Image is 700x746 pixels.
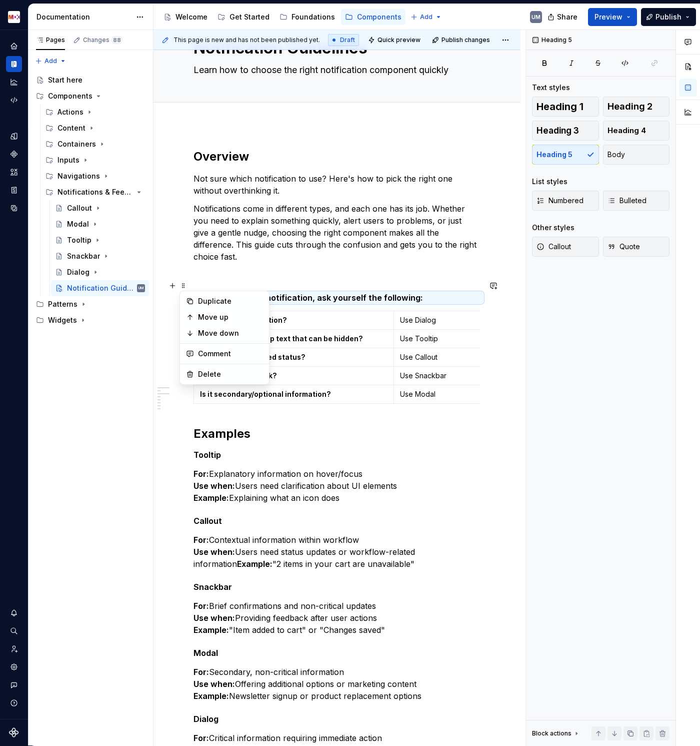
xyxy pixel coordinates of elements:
[536,196,583,206] span: Numbered
[173,36,320,44] span: This page is new and has not been published yet.
[193,600,480,636] p: Brief confirmations and non-critical updates Providing feedback after user actions "Item added to...
[400,389,587,399] p: Use Modal
[67,283,135,293] div: Notification Guidelines
[193,601,209,611] strong: For:
[193,534,480,570] p: Contextual information within workflow Users need status updates or workflow-related information ...
[557,12,577,22] span: Share
[6,659,22,675] a: Settings
[57,187,133,197] div: Notifications & Feedback
[36,36,65,44] div: Pages
[603,237,670,257] button: Quote
[603,191,670,211] button: Bulleted
[193,733,209,743] strong: For:
[532,191,599,211] button: Numbered
[400,371,587,381] p: Use Snackbar
[6,200,22,216] a: Data sources
[6,92,22,108] a: Code automation
[48,75,82,85] div: Start here
[588,8,637,26] button: Preview
[191,62,478,78] textarea: Learn how to choose the right notification component quickly
[6,623,22,639] button: Search ⌘K
[193,481,235,491] strong: Use when:
[41,136,149,152] div: Containers
[6,56,22,72] a: Documentation
[200,390,331,398] strong: Is it secondary/optional information?
[532,237,599,257] button: Callout
[6,74,22,90] a: Analytics
[193,493,229,503] strong: Example:
[48,91,92,101] div: Components
[198,328,263,338] div: Move down
[67,203,92,213] div: Callout
[41,168,149,184] div: Navigations
[6,128,22,144] a: Design tokens
[607,102,652,112] span: Heading 2
[6,677,22,693] div: Contact support
[67,219,89,229] div: Modal
[377,36,420,44] span: Quick preview
[532,177,567,187] div: List styles
[6,146,22,162] a: Components
[193,468,480,504] p: Explanatory information on hover/focus Users need clarification about UI elements Explaining what...
[400,334,587,344] p: Use Tooltip
[48,315,77,325] div: Widgets
[51,264,149,280] a: Dialog
[532,729,571,737] div: Block actions
[48,299,77,309] div: Patterns
[57,171,100,181] div: Navigations
[32,312,149,328] div: Widgets
[193,691,229,701] strong: Example:
[6,38,22,54] a: Home
[531,13,540,21] div: UM
[198,369,263,379] div: Delete
[536,242,571,252] span: Callout
[291,12,335,22] div: Foundations
[655,12,681,22] span: Publish
[340,36,355,44] span: Draft
[32,296,149,312] div: Patterns
[57,123,85,133] div: Content
[198,312,263,322] div: Move up
[32,88,149,104] div: Components
[400,315,587,325] p: Use Dialog
[138,283,143,293] div: UM
[67,235,91,245] div: Tooltip
[6,605,22,621] button: Notifications
[44,57,57,65] span: Add
[57,107,83,117] div: Actions
[607,196,646,206] span: Bulleted
[603,145,670,165] button: Body
[357,12,401,22] div: Components
[193,613,235,623] strong: Use when:
[429,33,494,47] button: Publish changes
[532,97,599,117] button: Heading 1
[57,155,79,165] div: Inputs
[41,152,149,168] div: Inputs
[111,36,122,44] span: 88
[159,9,211,25] a: Welcome
[41,120,149,136] div: Content
[41,184,149,200] div: Notifications & Feedback
[51,232,149,248] a: Tooltip
[594,12,622,22] span: Preview
[400,352,587,362] p: Use Callout
[420,13,432,21] span: Add
[175,12,207,22] div: Welcome
[6,641,22,657] a: Invite team
[542,8,584,26] button: Share
[6,182,22,198] a: Storybook stories
[193,666,480,702] p: Secondary, non-critical information Offering additional options or marketing content Newsletter s...
[193,679,235,689] strong: Use when:
[9,727,19,737] svg: Supernova Logo
[365,33,425,47] button: Quick preview
[6,164,22,180] div: Assets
